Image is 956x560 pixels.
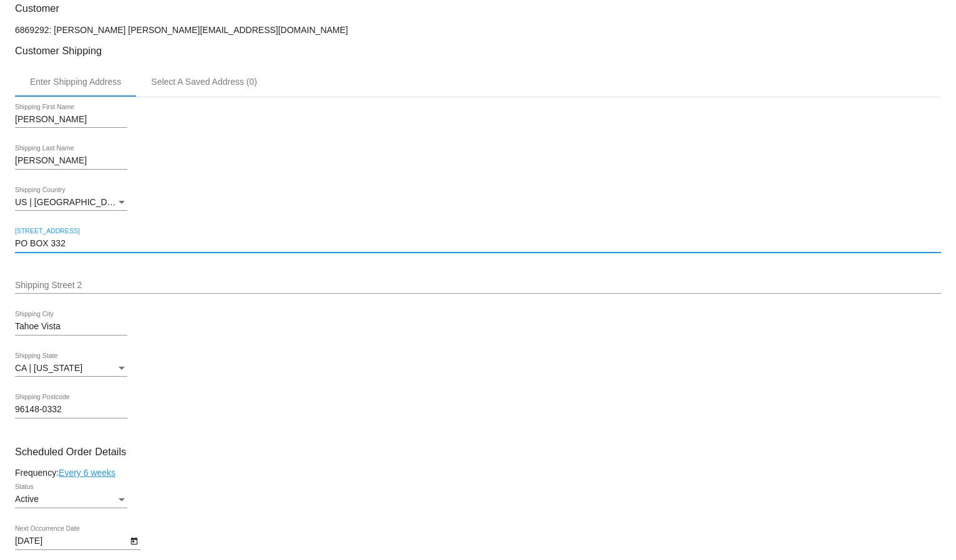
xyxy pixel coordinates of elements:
span: Active [15,494,39,504]
div: Select A Saved Address (0) [151,77,257,87]
input: Next Occurrence Date [15,536,127,546]
mat-select: Shipping Country [15,198,127,208]
h3: Scheduled Order Details [15,446,941,458]
input: Shipping Last Name [15,156,127,166]
input: Shipping First Name [15,115,127,125]
a: Every 6 weeks [59,468,115,478]
input: Shipping Postcode [15,405,127,415]
span: CA | [US_STATE] [15,363,82,373]
h3: Customer Shipping [15,45,941,57]
input: Shipping Street 2 [15,281,941,291]
span: US | [GEOGRAPHIC_DATA] [15,197,125,207]
div: Frequency: [15,468,941,478]
mat-select: Shipping State [15,364,127,374]
p: 6869292: [PERSON_NAME] [PERSON_NAME][EMAIL_ADDRESS][DOMAIN_NAME] [15,25,941,35]
mat-select: Status [15,495,127,504]
div: Enter Shipping Address [30,77,121,87]
input: Shipping Street 1 [15,239,941,249]
h3: Customer [15,2,941,14]
button: Open calendar [127,534,140,547]
input: Shipping City [15,322,127,332]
